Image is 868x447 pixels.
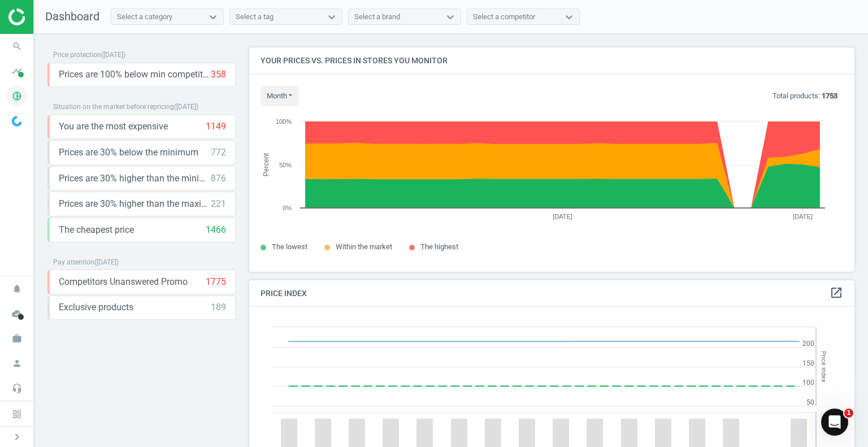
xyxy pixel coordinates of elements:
div: Select a brand [354,12,400,22]
span: Pay attention [53,258,94,266]
span: Prices are 100% below min competitor [59,68,211,81]
text: 50 [806,398,814,406]
span: Price protection [53,51,101,59]
span: The lowest [272,242,307,251]
span: ( [DATE] ) [94,258,119,266]
i: open_in_new [830,286,843,300]
div: 358 [211,68,226,81]
div: Select a tag [236,12,274,22]
span: Situation on the market before repricing [53,103,174,111]
div: 876 [211,172,226,185]
h4: Price Index [249,280,854,307]
button: month [261,86,298,106]
i: pie_chart_outlined [6,85,28,107]
span: Exclusive products [59,301,133,314]
div: Select a competitor [473,12,535,22]
div: 1466 [206,224,226,236]
button: chevron_right [3,429,31,444]
span: Competitors Unanswered Promo [59,276,188,288]
div: 189 [211,301,226,314]
text: 50% [279,162,292,168]
span: The cheapest price [59,224,134,236]
i: chevron_right [10,430,24,444]
tspan: Price Index [820,351,827,382]
div: 221 [211,198,226,210]
text: 150 [802,359,814,367]
b: 1753 [822,92,837,100]
p: Total products: [772,91,837,101]
i: timeline [6,60,28,82]
tspan: [DATE] [793,213,813,220]
span: The highest [420,242,458,251]
i: work [6,328,28,349]
i: search [6,36,28,57]
span: Within the market [336,242,392,251]
text: 100% [276,118,292,125]
i: cloud_done [6,303,28,324]
text: 200 [802,340,814,348]
div: Select a category [117,12,172,22]
span: Prices are 30% higher than the maximal [59,198,211,210]
span: Prices are 30% below the minimum [59,146,198,159]
span: ( [DATE] ) [101,51,125,59]
text: 0% [283,205,292,211]
tspan: [DATE] [553,213,572,220]
i: person [6,353,28,374]
span: You are the most expensive [59,120,168,133]
div: 772 [211,146,226,159]
i: headset_mic [6,377,28,399]
i: notifications [6,278,28,300]
tspan: Percent [262,153,270,176]
img: ajHJNr6hYgQAAAAASUVORK5CYII= [8,8,89,25]
img: wGWNvw8QSZomAAAAABJRU5ErkJggg== [12,116,22,127]
span: ( [DATE] ) [174,103,198,111]
a: open_in_new [830,286,843,301]
span: 1 [844,409,853,418]
iframe: Intercom live chat [821,409,848,436]
h4: Your prices vs. prices in stores you monitor [249,47,854,74]
text: 100 [802,379,814,387]
span: Dashboard [45,10,99,23]
span: Prices are 30% higher than the minimum [59,172,211,185]
div: 1149 [206,120,226,133]
div: 1775 [206,276,226,288]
